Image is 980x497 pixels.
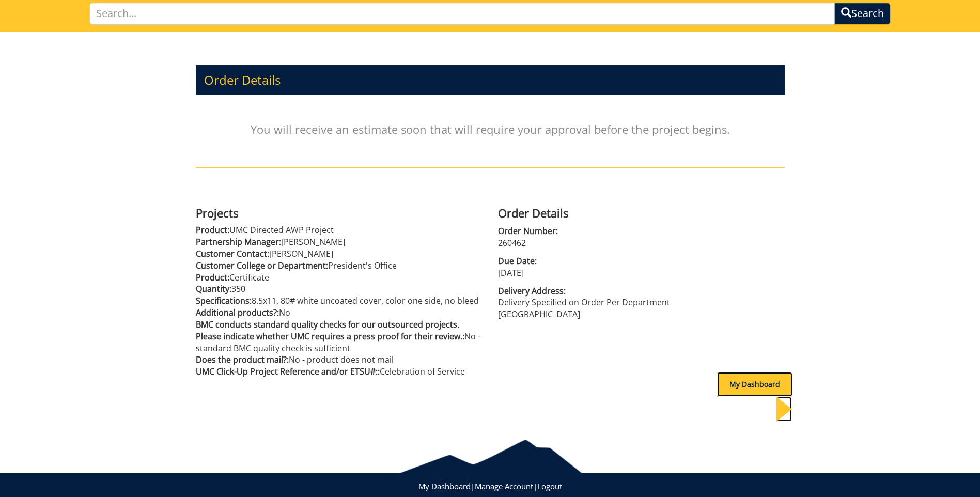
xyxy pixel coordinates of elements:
[196,354,483,366] p: No - product does not mail
[475,481,533,491] a: Manage Account
[498,285,785,297] span: Delivery Address:
[196,65,785,95] h3: Order Details
[196,366,483,378] p: Celebration of Service
[537,481,562,491] a: Logout
[196,224,483,236] p: UMC Directed AWP Project
[717,379,792,389] a: My Dashboard
[196,307,279,318] span: Additional products?:
[89,3,835,25] input: Search...
[196,307,483,319] p: No
[196,319,483,354] p: No - standard BMC quality check is sufficient
[196,260,328,271] span: Customer College or Department:
[498,267,785,279] p: [DATE]
[196,207,483,219] h4: Projects
[498,308,785,320] p: [GEOGRAPHIC_DATA]
[196,295,483,307] p: 8.5x11, 80# white uncoated cover, color one side, no bleed
[196,283,231,294] span: Quantity:
[196,272,483,284] p: Certificate
[196,272,229,283] span: Product:
[498,207,785,219] h4: Order Details
[196,354,289,365] span: Does the product mail?:
[196,236,483,248] p: [PERSON_NAME]
[717,372,792,397] div: My Dashboard
[498,225,785,237] span: Order Number:
[834,3,891,25] button: Search
[498,297,785,308] p: Delivery Specified on Order Per Department
[498,255,785,267] span: Due Date:
[196,283,483,295] p: 350
[196,295,252,306] span: Specifications:
[196,236,281,247] span: Partnership Manager:
[196,319,464,342] span: BMC conducts standard quality checks for our outsourced projects. Please indicate whether UMC req...
[196,224,229,236] span: Product:
[196,248,269,259] span: Customer Contact:
[418,481,471,491] a: My Dashboard
[498,237,785,249] p: 260462
[196,366,380,377] span: UMC Click-Up Project Reference and/or ETSU#::
[196,260,483,272] p: President's Office
[196,100,785,158] p: You will receive an estimate soon that will require your approval before the project begins.
[196,248,483,260] p: [PERSON_NAME]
